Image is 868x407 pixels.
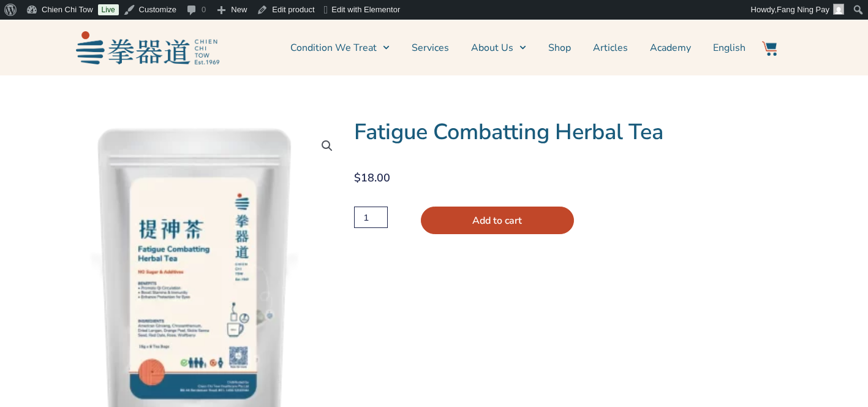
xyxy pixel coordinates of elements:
[548,32,571,63] a: Shop
[225,32,746,63] nav: Menu
[316,135,338,157] a: View full-screen image gallery
[412,32,449,63] a: Services
[777,5,829,14] span: Fang Ning Pay
[713,40,745,55] span: English
[650,32,691,63] a: Academy
[354,119,753,146] h1: Fatigue Combatting Herbal Tea
[331,5,400,14] span: Edit with Elementor
[98,4,119,15] a: Live
[421,207,574,234] button: Add to cart
[713,32,745,63] a: English
[354,170,390,185] bdi: 18.00
[354,170,361,185] span: $
[354,207,387,228] input: Product quantity
[762,41,777,56] img: Website Icon-03
[471,32,526,63] a: About Us
[593,32,628,63] a: Articles
[290,32,390,63] a: Condition We Treat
